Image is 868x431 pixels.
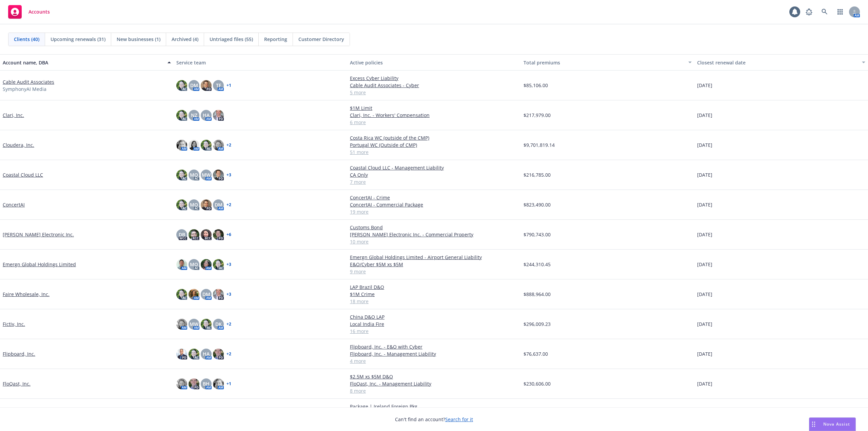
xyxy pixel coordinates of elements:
[524,82,548,89] span: $85,106.00
[176,59,344,66] div: Service team
[3,231,74,238] a: [PERSON_NAME] Electronic Inc.
[172,36,198,43] span: Archived (4)
[524,59,684,66] div: Total premiums
[694,54,868,71] button: Closest renewal date
[3,350,35,357] a: Flipboard, Inc.
[210,36,253,43] span: Untriaged files (55)
[697,82,712,89] span: [DATE]
[697,171,712,178] span: [DATE]
[697,291,712,298] span: [DATE]
[174,54,347,71] button: Service team
[350,149,518,156] a: 51 more
[226,83,231,87] a: + 1
[203,112,210,119] span: HA
[697,380,712,387] span: [DATE]
[3,261,76,268] a: Emergn Global Holdings Limited
[350,104,518,112] a: $1M Limit
[697,141,712,149] span: [DATE]
[3,380,31,387] a: FloQast, Inc.
[350,291,518,298] a: $1M Crime
[202,171,211,178] span: MW
[350,254,518,261] a: Emergn Global Holdings Limited - Airport General Liability
[350,373,518,380] a: $2.5M xs $5M D&O
[350,261,518,268] a: E&O/Cyber $5M xs $5M
[697,201,712,208] span: [DATE]
[226,292,231,296] a: + 3
[201,140,212,151] img: photo
[51,36,105,43] span: Upcoming renewals (31)
[833,5,847,19] a: Switch app
[524,171,551,178] span: $216,785.00
[189,349,199,359] img: photo
[3,78,54,85] a: Cable Audit Associates
[350,224,518,231] a: Customs Bond
[213,110,224,121] img: photo
[5,2,53,21] a: Accounts
[201,259,212,270] img: photo
[213,289,224,300] img: photo
[350,313,518,320] a: China D&O LAP
[14,36,39,43] span: Clients (40)
[176,80,187,91] img: photo
[176,319,187,330] img: photo
[697,261,712,268] span: [DATE]
[189,140,199,151] img: photo
[226,262,231,267] a: + 3
[350,380,518,387] a: FloQast, Inc. - Management Liability
[350,119,518,126] a: 6 more
[350,357,518,365] a: 4 more
[521,54,694,71] button: Total premiums
[350,89,518,96] a: 5 more
[191,112,197,119] span: NZ
[213,140,224,151] img: photo
[298,36,344,43] span: Customer Directory
[350,238,518,245] a: 10 more
[524,201,551,208] span: $823,490.00
[226,382,231,386] a: + 1
[350,283,518,291] a: LAP Brazil D&O
[226,322,231,326] a: + 2
[350,171,518,178] a: CA Only
[213,349,224,359] img: photo
[697,320,712,328] span: [DATE]
[347,54,521,71] button: Active policies
[3,320,25,328] a: Fictiv, Inc.
[3,112,24,119] a: Clari, Inc.
[395,416,473,423] span: Can't find an account?
[524,291,551,298] span: $888,964.00
[823,421,850,427] span: Nova Assist
[189,229,199,240] img: photo
[179,231,185,238] span: DB
[350,112,518,119] a: Clari, Inc. - Workers' Compensation
[802,5,816,19] a: Report a Bug
[3,141,34,149] a: Cloudera, Inc.
[697,350,712,357] span: [DATE]
[215,320,222,328] span: DK
[350,59,518,66] div: Active policies
[350,328,518,335] a: 16 more
[226,173,231,177] a: + 3
[203,380,210,387] span: BH
[350,141,518,149] a: Portugal WC (Outside of CMP)
[697,231,712,238] span: [DATE]
[350,387,518,394] a: 8 more
[350,194,518,201] a: ConcertAI - Crime
[190,171,198,178] span: MQ
[176,259,187,270] img: photo
[3,59,163,66] div: Account name, DBA
[524,112,551,119] span: $217,979.00
[201,229,212,240] img: photo
[176,199,187,210] img: photo
[350,268,518,275] a: 9 more
[213,378,224,389] img: photo
[213,229,224,240] img: photo
[524,231,551,238] span: $790,743.00
[226,203,231,207] a: + 2
[201,199,212,210] img: photo
[213,259,224,270] img: photo
[524,350,548,357] span: $76,637.00
[190,82,198,89] span: DM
